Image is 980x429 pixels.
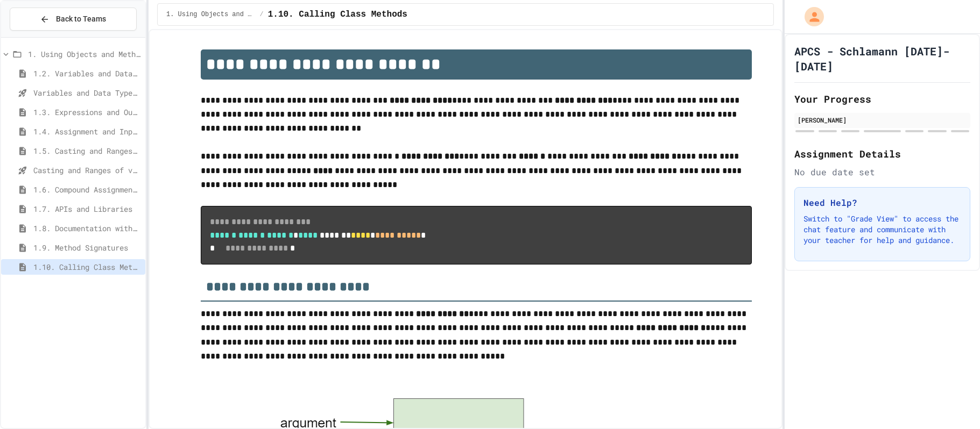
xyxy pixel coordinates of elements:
span: 1.10. Calling Class Methods [33,261,141,273]
span: 1.6. Compound Assignment Operators [33,184,141,195]
span: / [260,10,264,19]
h2: Your Progress [794,91,970,106]
span: 1. Using Objects and Methods [28,48,141,60]
span: 1.7. APIs and Libraries [33,203,141,215]
span: 1.9. Method Signatures [33,242,141,253]
div: [PERSON_NAME] [798,115,967,125]
h1: APCS - Schlamann [DATE]-[DATE] [794,44,970,74]
span: Back to Teams [56,13,106,25]
span: 1.10. Calling Class Methods [268,8,407,21]
span: 1.5. Casting and Ranges of Values [33,145,141,156]
span: 1.4. Assignment and Input [33,126,141,137]
p: Switch to "Grade View" to access the chat feature and communicate with your teacher for help and ... [803,213,961,246]
span: 1.8. Documentation with Comments and Preconditions [33,223,141,234]
span: 1.2. Variables and Data Types [33,68,141,79]
iframe: chat widget [891,339,969,385]
h3: Need Help? [803,196,961,209]
button: Back to Teams [10,8,137,31]
span: Casting and Ranges of variables - Quiz [33,165,141,176]
iframe: chat widget [935,386,969,418]
span: 1.3. Expressions and Output [New] [33,106,141,118]
div: No due date set [794,166,970,178]
span: Variables and Data Types - Quiz [33,87,141,98]
h2: Assignment Details [794,146,970,161]
div: My Account [793,4,827,29]
span: 1. Using Objects and Methods [166,10,256,19]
